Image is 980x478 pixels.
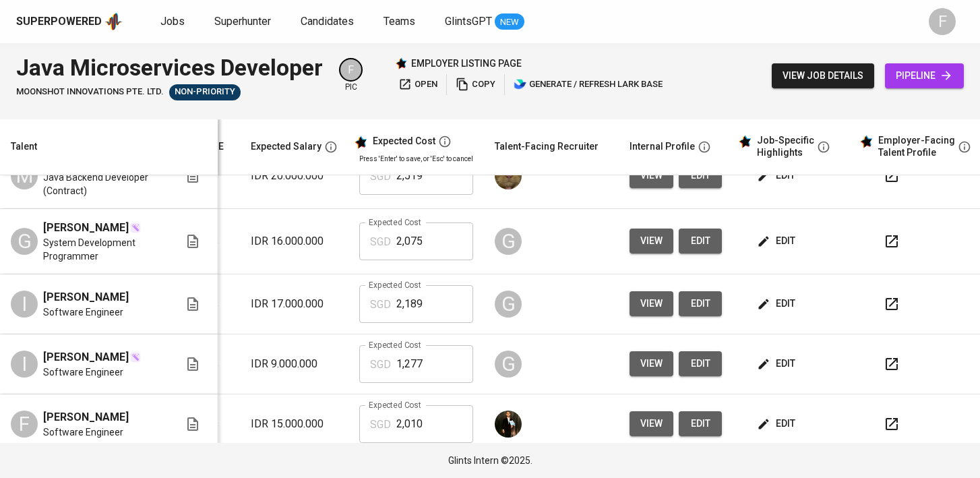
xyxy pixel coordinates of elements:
span: view job details [783,67,863,84]
span: edit [760,295,795,312]
div: G [495,228,522,255]
span: [PERSON_NAME] [43,289,129,305]
p: SGD [370,417,391,433]
button: view [630,351,673,376]
span: edit [690,415,711,432]
button: edit [754,411,801,436]
span: Non-Priority [169,86,241,98]
span: Java Backend Developer (Contract) [43,171,163,198]
p: IDR 16.000.000 [251,233,338,249]
div: F [11,411,38,438]
span: edit [760,415,795,432]
span: NEW [495,16,524,29]
button: edit [754,229,801,253]
button: view [630,411,673,436]
button: view job details [772,63,874,88]
span: Jobs [160,15,185,28]
img: lark [514,78,527,91]
button: edit [679,411,722,436]
button: edit [754,291,801,316]
p: SGD [370,297,391,313]
div: Java Microservices Developer [16,51,323,84]
p: Press 'Enter' to save, or 'Esc' to cancel [359,154,473,164]
span: edit [690,295,711,312]
span: edit [760,233,795,249]
p: IDR 15.000.000 [251,416,338,432]
button: view [630,229,673,253]
span: edit [760,167,795,184]
div: Expected Salary [251,138,321,155]
p: SGD [370,234,391,250]
img: glints_star.svg [354,136,367,149]
p: IDR 9.000.000 [251,356,338,372]
button: view [630,163,673,188]
a: Jobs [160,13,187,30]
button: edit [679,291,722,316]
span: edit [690,167,711,184]
div: Talent [11,138,37,155]
div: F [339,58,363,82]
img: ridlo@glints.com [495,411,522,438]
button: edit [679,163,722,188]
button: edit [679,229,722,253]
div: Employer-Facing Talent Profile [878,135,955,158]
img: app logo [104,11,123,32]
button: lark generate / refresh lark base [510,74,666,95]
img: magic_wand.svg [130,222,141,233]
div: I [11,351,38,378]
span: [PERSON_NAME] [43,349,129,365]
a: Superhunter [214,13,274,30]
button: edit [679,351,722,376]
img: Glints Star [395,57,407,69]
span: copy [456,77,495,92]
span: generate / refresh lark base [514,77,663,92]
div: Internal Profile [630,138,695,155]
span: view [640,415,663,432]
button: open [395,74,441,95]
a: Superpoweredapp logo [16,11,123,32]
span: Software Engineer [43,305,123,319]
p: employer listing page [411,57,522,70]
span: view [640,167,663,184]
img: ec6c0910-f960-4a00-a8f8-c5744e41279e.jpg [495,162,522,189]
p: SGD [370,169,391,185]
span: edit [690,355,711,372]
button: edit [754,163,801,188]
div: G [11,228,38,255]
span: Software Engineer [43,425,123,439]
span: Teams [384,15,415,28]
span: Candidates [301,15,354,28]
div: G [495,351,522,378]
div: Job-Specific Highlights [757,135,814,158]
button: copy [452,74,499,95]
span: Superhunter [214,15,271,28]
img: glints_star.svg [859,135,873,148]
div: Superpowered [16,14,102,30]
span: edit [690,233,711,249]
a: Teams [384,13,418,30]
div: Expected Cost [373,136,435,148]
span: view [640,295,663,312]
span: view [640,355,663,372]
a: Candidates [301,13,357,30]
a: pipeline [885,63,964,88]
span: [PERSON_NAME] [43,220,129,236]
p: IDR 20.000.000 [251,168,338,184]
div: Talent-Facing Recruiter [495,138,599,155]
button: view [630,291,673,316]
p: SGD [370,357,391,373]
div: pic [339,58,363,93]
span: view [640,233,663,249]
span: [PERSON_NAME] [43,409,129,425]
img: magic_wand.svg [130,352,141,363]
span: edit [760,355,795,372]
div: G [495,291,522,318]
span: pipeline [896,67,953,84]
span: System Development Programmer [43,236,163,263]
